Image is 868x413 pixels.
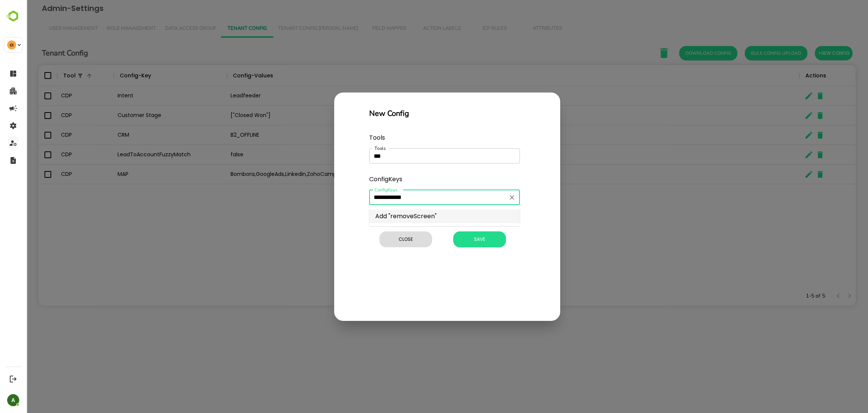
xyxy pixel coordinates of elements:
button: Close [353,231,406,247]
span: Close [357,234,402,244]
label: ConfigKeys [343,175,418,184]
button: Logout [8,374,18,384]
div: CI [7,40,16,49]
button: Save [427,231,480,247]
label: Tools [343,133,418,142]
span: Save [431,234,476,244]
h2: New Config [343,108,383,120]
li: Add "removeScreen" [343,210,494,223]
button: Clear [480,192,491,203]
img: BambooboxLogoMark.f1c84d78b4c51b1a7b5f700c9845e183.svg [4,9,23,23]
div: A [7,394,19,406]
